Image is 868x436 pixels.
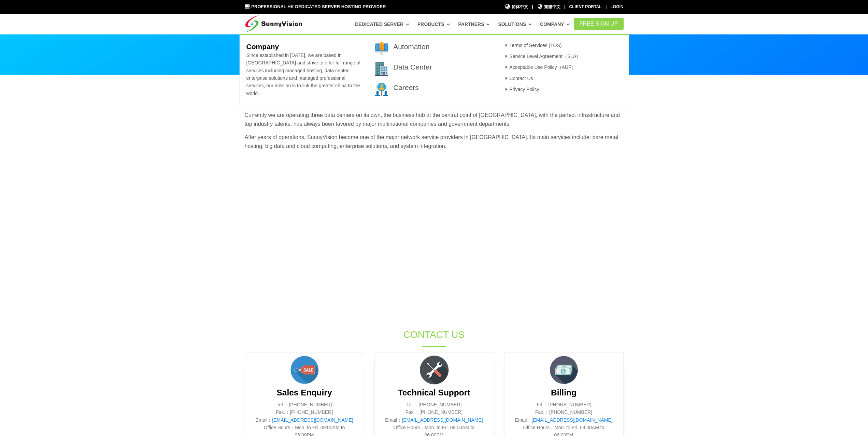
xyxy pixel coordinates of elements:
b: Sales Enquiry [276,388,332,397]
a: [EMAIL_ADDRESS][DOMAIN_NAME] [531,417,612,423]
img: sales.png [287,353,322,387]
a: Service Level Agreement（SLA） [503,54,581,59]
a: Privacy Policy [503,87,539,92]
span: Since established in [DATE], we are based in [GEOGRAPHIC_DATA] and strive to offer full range of ... [246,52,360,96]
a: 繁體中文 [537,4,560,10]
a: Partners [458,18,490,30]
a: Acceptable Use Policy（AUP） [503,64,577,70]
span: Professional HK Dedicated Server Hosting Provider [251,4,386,9]
img: flat-repair-tools.png [417,353,451,387]
a: Client Portal [569,4,602,9]
img: 001-brand.png [375,42,388,55]
a: Data Center [393,63,432,71]
a: [EMAIL_ADDRESS][DOMAIN_NAME] [272,417,353,423]
li: | [564,4,565,10]
p: After years of operations, SunnyVision become one of the major network service providers in [GEOG... [245,133,624,150]
a: Company [540,18,570,30]
img: 002-town.png [375,62,388,76]
li: | [532,4,533,10]
a: Contact Us [503,76,533,81]
a: Dedicated Server [355,18,409,30]
p: Currently we are operating three data centers on its own, the business hub at the central point o... [245,111,624,128]
a: FREE Sign Up [574,18,624,30]
b: Technical Support [398,388,470,397]
img: 003-research.png [375,82,388,96]
img: money.png [547,353,581,387]
a: Login [611,4,624,9]
div: Company [240,34,629,106]
b: Company [246,43,279,50]
a: [EMAIL_ADDRESS][DOMAIN_NAME] [402,417,483,423]
li: | [606,4,607,10]
a: Automation [393,43,429,50]
a: Products [417,18,450,30]
b: Billing [551,388,577,397]
a: Solutions [498,18,532,30]
a: Terms of Services (TOS) [503,43,562,48]
h1: Contact Us [321,328,548,341]
a: Careers [393,84,419,91]
a: 简体中文 [505,4,528,10]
